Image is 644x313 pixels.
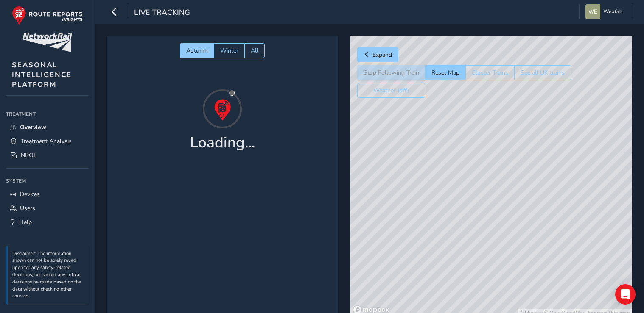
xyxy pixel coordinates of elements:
a: Treatment Analysis [6,134,89,148]
div: Treatment [6,108,89,120]
span: Users [20,204,35,212]
a: Help [6,215,89,229]
span: Wexfall [603,4,623,19]
p: Disclaimer: The information shown can not be solely relied upon for any safety-related decisions,... [12,250,84,300]
img: diamond-layout [585,4,600,19]
button: Autumn [180,43,214,58]
span: Devices [20,190,40,198]
span: Winter [220,47,238,55]
button: See all UK trains [514,65,571,80]
button: Weather (off) [357,83,425,98]
a: Overview [6,120,89,134]
a: NROL [6,148,89,162]
h1: Loading... [190,134,255,152]
span: All [251,47,258,55]
span: SEASONAL INTELLIGENCE PLATFORM [12,60,72,89]
span: Treatment Analysis [21,137,72,145]
div: System [6,175,89,187]
span: Live Tracking [134,7,190,19]
button: Cluster Trains [465,65,514,80]
span: Autumn [186,47,208,55]
a: Users [6,201,89,215]
div: Open Intercom Messenger [615,284,636,305]
span: Help [19,218,32,226]
button: All [244,43,265,58]
button: Reset Map [425,65,465,80]
button: Winter [214,43,244,58]
img: customer logo [22,33,72,52]
span: NROL [21,151,37,159]
span: Expand [372,51,392,59]
img: rr logo [12,6,83,25]
button: Expand [357,47,398,62]
span: Overview [20,123,46,131]
button: Wexfall [585,4,626,19]
a: Devices [6,187,89,201]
